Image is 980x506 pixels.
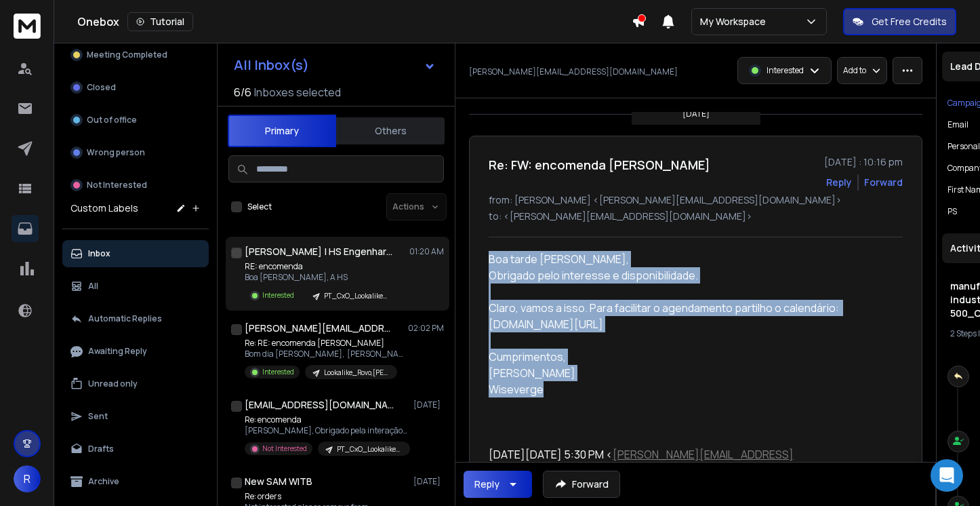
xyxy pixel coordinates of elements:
[87,50,167,60] p: Meeting Completed
[489,210,903,223] p: to: <[PERSON_NAME][EMAIL_ADDRESS][DOMAIN_NAME]>
[245,338,407,349] p: Re: RE: encomenda [PERSON_NAME]
[245,322,394,335] h1: [PERSON_NAME][EMAIL_ADDRESS][DOMAIN_NAME]
[262,290,294,300] p: Interested
[87,147,145,158] p: Wrong person
[62,468,209,495] button: Archive
[489,193,903,207] p: from: [PERSON_NAME] <[PERSON_NAME][EMAIL_ADDRESS][DOMAIN_NAME]>
[464,471,532,498] button: Reply
[87,180,147,191] p: Not Interested
[824,155,903,169] p: [DATE] : 10:16 pm
[62,139,209,166] button: Wrong person
[826,176,852,189] button: Reply
[262,444,307,454] p: Not Interested
[88,346,147,357] p: Awaiting Reply
[489,267,884,284] div: Obrigado pelo interesse e disponibilidade.
[931,459,963,492] div: Open Intercom Messenger
[245,414,407,425] p: Re: encomenda
[682,109,710,119] p: [DATE]
[87,82,116,93] p: Closed
[88,281,98,292] p: All
[62,172,209,199] button: Not Interested
[247,201,272,212] label: Select
[947,206,957,217] p: PS
[88,313,162,324] p: Automatic Replies
[474,478,499,491] div: Reply
[88,411,108,422] p: Sent
[62,305,209,332] button: Automatic Replies
[767,65,804,76] p: Interested
[62,435,209,463] button: Drafts
[62,273,209,300] button: All
[14,465,41,492] button: R
[88,444,114,454] p: Drafts
[337,444,402,454] p: PT_CxO_LookalikeGuttal,Detailsmind,FEPI_11-500_PHC
[489,446,884,479] div: [DATE][DATE] 5:30 PM < > wrote:
[234,58,309,72] h1: All Inbox(s)
[324,368,389,378] p: Lookalike_Rovo,[PERSON_NAME], [PERSON_NAME],Rovo_1-any_PHC_PT
[843,65,866,76] p: Add to
[88,378,138,389] p: Unread only
[872,15,947,28] p: Get Free Credits
[88,476,119,487] p: Archive
[950,328,977,339] span: 2 Steps
[127,12,193,31] button: Tutorial
[489,447,794,478] a: [PERSON_NAME][EMAIL_ADDRESS][DOMAIN_NAME]
[245,261,397,272] p: RE: encomenda
[245,475,312,488] h1: New SAM WITB
[245,425,407,436] p: [PERSON_NAME], Obrigado pela interação. Só achei
[62,240,209,267] button: Inbox
[62,41,209,69] button: Meeting Completed
[62,403,209,430] button: Sent
[489,155,710,174] h1: Re: FW: encomenda [PERSON_NAME]
[489,251,884,267] div: Boa tarde [PERSON_NAME],
[88,248,110,259] p: Inbox
[413,476,444,487] p: [DATE]
[245,272,397,283] p: Boa [PERSON_NAME], A HS
[245,398,394,412] h1: [EMAIL_ADDRESS][DOMAIN_NAME]
[62,338,209,365] button: Awaiting Reply
[843,8,956,35] button: Get Free Credits
[245,349,407,359] p: Bom dia [PERSON_NAME], [PERSON_NAME] bem obrigado,
[62,370,209,397] button: Unread only
[864,176,903,189] div: Forward
[223,52,447,79] button: All Inbox(s)
[947,119,968,130] p: Email
[87,115,137,125] p: Out of office
[469,66,678,77] p: [PERSON_NAME][EMAIL_ADDRESS][DOMAIN_NAME]
[234,84,251,100] span: 6 / 6
[228,115,336,147] button: Primary
[245,245,394,258] h1: [PERSON_NAME] | HS Engenharias
[408,323,444,334] p: 02:02 PM
[77,12,632,31] div: Onebox
[62,106,209,134] button: Out of office
[70,201,138,215] h3: Custom Labels
[700,15,771,28] p: My Workspace
[543,471,620,498] button: Forward
[245,491,407,502] p: Re: orders
[409,246,444,257] p: 01:20 AM
[324,291,389,301] p: PT_CxO_LookalikeGuttal,Detailsmind,FEPI_11-500_PHC
[413,400,444,410] p: [DATE]
[336,116,445,146] button: Others
[489,300,884,397] div: Claro, vamos a isso. Para facilitar o agendamento partilho o calendário: [DOMAIN_NAME][URL] Cumpr...
[254,84,341,100] h3: Inboxes selected
[62,74,209,101] button: Closed
[262,367,294,377] p: Interested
